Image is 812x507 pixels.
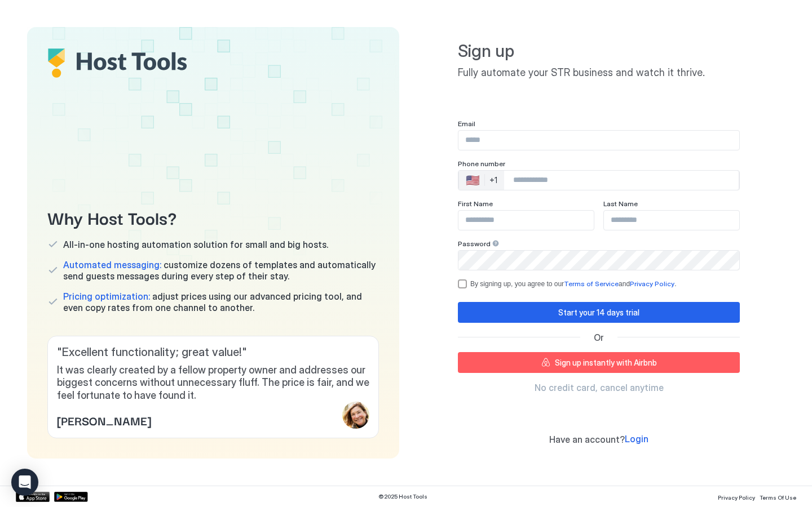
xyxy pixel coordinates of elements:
[504,170,739,190] input: Phone Number input
[458,352,740,373] button: Sign up instantly with Airbnb
[489,175,497,185] div: +1
[378,493,427,500] span: © 2025 Host Tools
[57,412,151,429] span: [PERSON_NAME]
[459,171,504,190] div: Countries button
[11,469,38,496] div: Open Intercom Messenger
[458,199,493,208] span: First Name
[16,492,50,502] a: App Store
[63,259,379,282] span: customize dozens of templates and automatically send guests messages during every step of their s...
[603,199,638,208] span: Last Name
[625,433,648,445] a: Login
[458,66,740,79] span: Fully automate your STR business and watch it thrive.
[458,41,740,62] span: Sign up
[535,382,664,393] span: No credit card, cancel anytime
[760,494,796,501] span: Terms Of Use
[63,291,379,313] span: adjust prices using our advanced pricing tool, and even copy rates from one channel to another.
[342,402,369,429] div: profile
[458,119,475,128] span: Email
[458,251,739,270] input: Input Field
[458,239,491,248] span: Password
[594,332,604,343] span: Or
[63,259,161,270] span: Automated messaging:
[458,131,739,150] input: Input Field
[57,364,369,402] span: It was clearly created by a fellow property owner and addresses our biggest concerns without unne...
[604,211,739,230] input: Input Field
[564,279,619,288] a: Terms of Service
[458,211,594,230] input: Input Field
[630,279,674,288] a: Privacy Policy
[54,492,88,502] a: Google Play Store
[549,434,625,445] span: Have an account?
[63,291,150,302] span: Pricing optimization:
[558,306,639,318] div: Start your 14 days trial
[470,279,740,288] div: By signing up, you agree to our and .
[466,174,480,187] div: 🇺🇸
[718,494,755,501] span: Privacy Policy
[63,239,328,250] span: All-in-one hosting automation solution for small and big hosts.
[555,357,657,368] div: Sign up instantly with Airbnb
[760,491,796,502] a: Terms Of Use
[625,433,648,444] span: Login
[57,345,369,359] span: " Excellent functionality; great value! "
[458,302,740,323] button: Start your 14 days trial
[458,279,740,288] div: termsPrivacy
[47,204,379,230] span: Why Host Tools?
[718,491,755,502] a: Privacy Policy
[458,159,505,168] span: Phone number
